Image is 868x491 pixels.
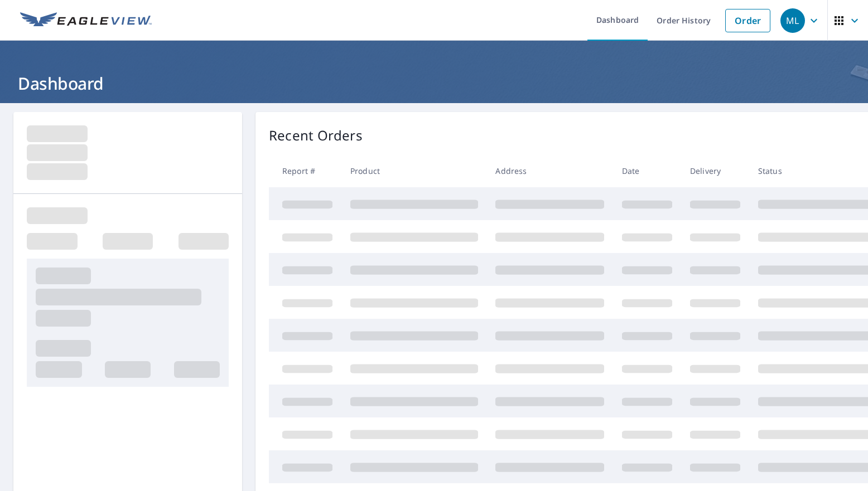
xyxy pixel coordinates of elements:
img: EV Logo [20,12,152,29]
th: Delivery [681,154,749,187]
h1: Dashboard [13,72,855,95]
th: Report # [269,154,341,187]
th: Address [486,154,613,187]
p: Recent Orders [269,125,363,145]
a: Order [725,9,770,32]
th: Product [341,154,487,187]
th: Date [613,154,681,187]
div: ML [780,8,805,33]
